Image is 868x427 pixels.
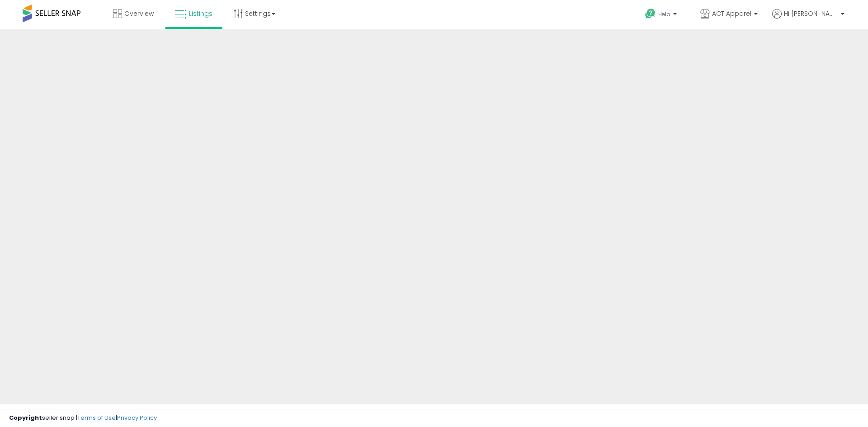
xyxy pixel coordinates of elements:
[784,9,838,18] span: Hi [PERSON_NAME]
[638,1,686,29] a: Help
[712,9,751,18] span: ACT Apparel
[645,8,656,19] i: Get Help
[772,9,844,29] a: Hi [PERSON_NAME]
[189,9,212,18] span: Listings
[124,9,154,18] span: Overview
[658,10,670,18] span: Help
